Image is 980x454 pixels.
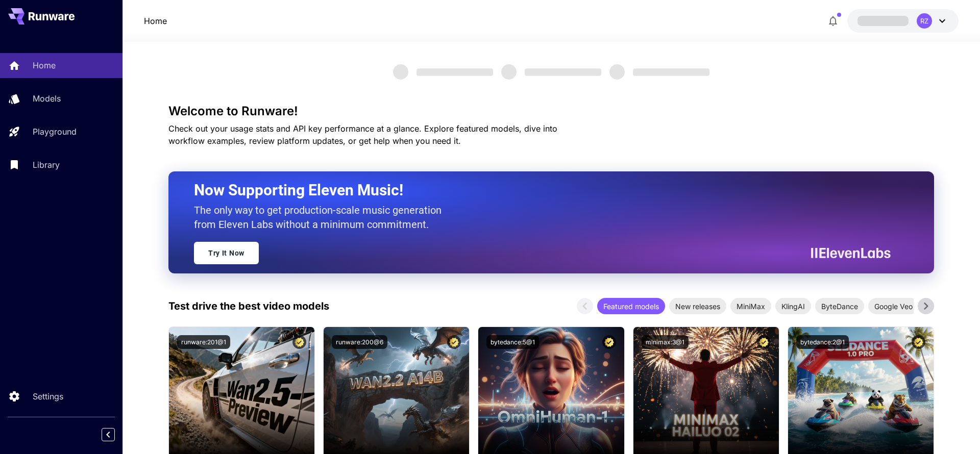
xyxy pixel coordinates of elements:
[332,335,387,349] button: runware:200@6
[194,242,259,264] a: Try It Now
[775,298,811,314] div: KlingAI
[33,390,63,402] p: Settings
[868,298,919,314] div: Google Veo
[912,335,925,349] button: Certified Model – Vetted for best performance and includes a commercial license.
[669,298,726,314] div: New releases
[917,13,932,29] div: RZ
[102,428,115,441] button: Collapse sidebar
[168,298,329,314] p: Test drive the best video models
[33,59,56,71] p: Home
[486,335,539,349] button: bytedance:5@1
[775,301,811,312] span: KlingAI
[194,181,883,200] h2: Now Supporting Eleven Music!
[815,298,864,314] div: ByteDance
[730,298,771,314] div: MiniMax
[847,9,959,33] button: RZ
[642,335,689,349] button: minimax:3@1
[194,203,449,232] p: The only way to get production-scale music generation from Eleven Labs without a minimum commitment.
[168,123,557,146] span: Check out your usage stats and API key performance at a glance. Explore featured models, dive int...
[796,335,849,349] button: bytedance:2@1
[33,92,61,105] p: Models
[602,335,616,349] button: Certified Model – Vetted for best performance and includes a commercial license.
[757,335,771,349] button: Certified Model – Vetted for best performance and includes a commercial license.
[177,335,230,349] button: runware:201@1
[597,301,665,312] span: Featured models
[868,301,919,312] span: Google Veo
[815,301,864,312] span: ByteDance
[33,159,60,171] p: Library
[447,335,461,349] button: Certified Model – Vetted for best performance and includes a commercial license.
[144,15,167,27] a: Home
[144,15,167,27] nav: breadcrumb
[33,125,77,138] p: Playground
[669,301,726,312] span: New releases
[292,335,306,349] button: Certified Model – Vetted for best performance and includes a commercial license.
[597,298,665,314] div: Featured models
[730,301,771,312] span: MiniMax
[168,104,934,118] h3: Welcome to Runware!
[109,425,122,444] div: Collapse sidebar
